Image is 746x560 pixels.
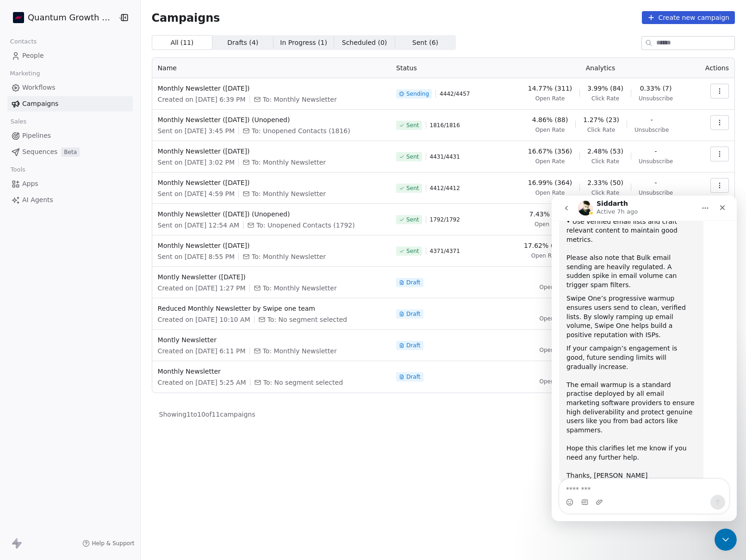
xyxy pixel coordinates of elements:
[61,148,80,157] span: Beta
[158,158,235,167] span: Sent on [DATE] 3:02 PM
[7,48,133,63] a: People
[640,84,672,93] span: 0.33% (7)
[92,540,134,547] span: Help & Support
[529,209,570,219] span: 7.43% (131)
[587,178,623,187] span: 2.33% (50)
[7,96,133,111] a: Campaigns
[14,303,22,310] button: Emoji picker
[22,195,53,205] span: AI Agents
[7,176,133,191] a: Apps
[158,346,246,356] span: Created on [DATE] 6:11 PM
[591,95,619,102] span: Click Rate
[539,283,569,291] span: Open Rate
[539,315,569,322] span: Open Rate
[440,90,470,98] span: 4442 / 4457
[7,144,133,160] a: SequencesBeta
[158,147,385,156] span: Monthly Newsletter ([DATE])
[22,131,51,141] span: Pipelines
[430,185,460,192] span: 4412 / 4412
[252,252,326,261] span: To: Monthly Newsletter
[6,35,41,49] span: Contacts
[158,367,385,376] span: Monthly Newsletter
[406,247,419,255] span: Sent
[639,189,673,197] span: Unsubscribe
[528,178,572,187] span: 16.99% (364)
[406,279,420,286] span: Draft
[159,299,174,314] button: Send a message…
[82,540,134,547] a: Help & Support
[158,283,246,293] span: Created on [DATE] 1:27 PM
[6,115,31,129] span: Sales
[591,158,619,165] span: Click Rate
[651,115,653,124] span: -
[531,252,561,259] span: Open Rate
[535,95,565,102] span: Open Rate
[6,163,29,177] span: Tools
[22,51,44,61] span: People
[412,38,438,48] span: Sent ( 6 )
[152,11,220,24] span: Campaigns
[159,410,255,419] span: Showing 1 to 10 of 11 campaigns
[158,178,385,187] span: Monthly Newsletter ([DATE])
[6,67,44,80] span: Marketing
[22,179,38,189] span: Apps
[158,209,385,219] span: Monthly Newsletter ([DATE]) (Unopened)
[552,196,737,521] iframe: Intercom live chat
[13,12,24,23] img: Favicon%20-%20Blue%20Background.png
[15,148,144,185] div: If your campaign’s engagement is good, future sending limits will gradually increase. ​
[535,158,565,165] span: Open Rate
[11,10,111,25] button: Quantum Growth Advisors
[583,115,619,124] span: 1.27% (23)
[22,147,57,157] span: Sequences
[263,378,343,387] span: To: No segment selected
[263,346,337,356] span: To: Monthly Newsletter
[406,185,419,192] span: Sent
[430,122,460,129] span: 1816 / 1816
[430,216,460,223] span: 1792 / 1792
[15,185,144,248] div: The email warmup is a standard practise deployed by all email marketing software providers to ens...
[391,58,506,78] th: Status
[406,373,420,381] span: Draft
[158,241,385,250] span: Monthly Newsletter ([DATE])
[642,11,735,24] button: Create new campaign
[524,241,568,250] span: 17.62% (383)
[715,529,737,551] iframe: Intercom live chat
[263,95,337,104] span: To: Monthly Newsletter
[158,378,246,387] span: Created on [DATE] 5:25 AM
[430,247,460,255] span: 4371 / 4371
[535,126,565,134] span: Open Rate
[158,252,235,261] span: Sent on [DATE] 8:55 PM
[158,115,385,124] span: Monthly Newsletter ([DATE]) (Unopened)
[634,126,669,134] span: Unsubscribe
[158,315,250,324] span: Created on [DATE] 10:10 AM
[587,147,623,156] span: 2.48% (53)
[655,178,657,187] span: -
[342,38,387,48] span: Scheduled ( 0 )
[406,153,419,160] span: Sent
[430,153,460,160] span: 4431 / 4431
[639,95,673,102] span: Unsubscribe
[535,189,565,197] span: Open Rate
[152,58,391,78] th: Name
[28,12,115,24] span: Quantum Growth Advisors
[7,128,133,143] a: Pipelines
[252,189,326,198] span: To: Monthly Newsletter
[22,99,58,109] span: Campaigns
[7,192,133,208] a: AI Agents
[406,216,419,223] span: Sent
[655,147,657,156] span: -
[263,283,337,293] span: To: Monthly Newsletter
[267,315,347,324] span: To: No segment selected
[158,221,239,230] span: Sent on [DATE] 12:54 AM
[535,221,564,228] span: Open Rate
[539,378,569,385] span: Open Rate
[406,310,420,318] span: Draft
[695,58,734,78] th: Actions
[532,115,568,124] span: 4.86% (88)
[158,304,385,313] span: Reduced Monthly Newsletter by Swipe one team
[29,303,37,310] button: Gif picker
